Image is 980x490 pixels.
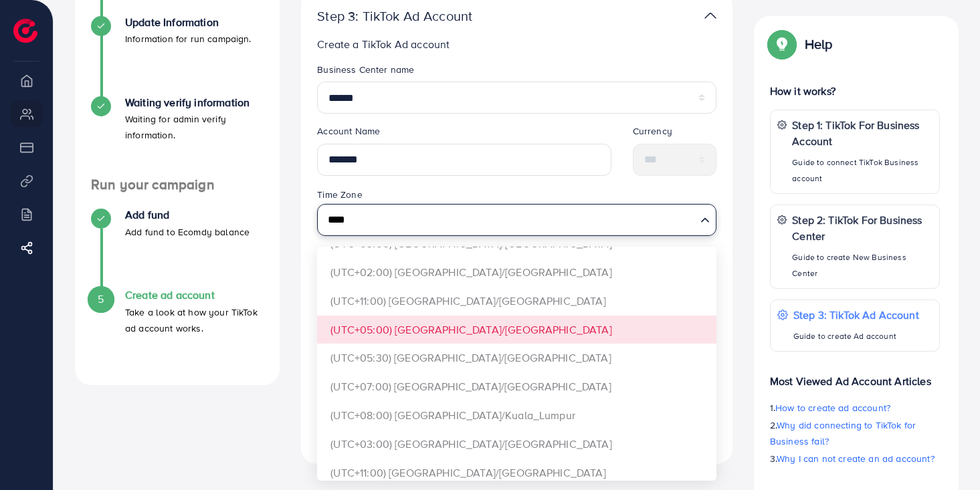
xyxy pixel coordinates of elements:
[792,212,933,244] p: Step 2: TikTok For Business Center
[317,204,716,236] div: Search for option
[125,304,264,336] p: Take a look at how your TikTok ad account works.
[75,176,280,193] h4: Run your campaign
[317,459,716,487] li: (UTC+11:00) [GEOGRAPHIC_DATA]/[GEOGRAPHIC_DATA]
[317,401,716,430] li: (UTC+08:00) [GEOGRAPHIC_DATA]/Kuala_Lumpur
[770,417,940,449] p: 2.
[770,418,916,448] span: Why did connecting to TikTok for Business fail?
[770,83,940,99] p: How it works?
[13,19,37,43] img: logo
[805,36,833,52] p: Help
[777,452,935,465] span: Why I can not create an ad account?
[792,249,933,281] p: Guide to create New Business Center
[770,400,940,416] p: 1.
[793,307,919,323] p: Step 3: TikTok Ad Account
[317,8,576,24] p: Step 3: TikTok Ad Account
[770,451,940,467] p: 3.
[775,401,890,414] span: How to create ad account?
[770,362,940,389] p: Most Viewed Ad Account Articles
[317,63,716,82] legend: Business Center name
[923,430,970,480] iframe: Chat
[793,328,919,344] p: Guide to create Ad account
[323,208,695,233] input: Search for option
[125,96,264,109] h4: Waiting verify information
[317,287,716,316] li: (UTC+11:00) [GEOGRAPHIC_DATA]/[GEOGRAPHIC_DATA]
[125,31,252,47] p: Information for run campaign.
[317,124,611,143] legend: Account Name
[770,32,794,56] img: Popup guide
[317,188,362,201] label: Time Zone
[792,154,933,187] p: Guide to connect TikTok Business account
[75,209,280,289] li: Add fund
[317,344,716,372] li: (UTC+05:30) [GEOGRAPHIC_DATA]/[GEOGRAPHIC_DATA]
[125,16,252,29] h4: Update Information
[98,291,104,307] span: 5
[125,224,250,240] p: Add fund to Ecomdy balance
[125,111,264,143] p: Waiting for admin verify information.
[317,316,716,344] li: (UTC+05:00) [GEOGRAPHIC_DATA]/[GEOGRAPHIC_DATA]
[317,36,716,52] p: Create a TikTok Ad account
[75,96,280,176] li: Waiting verify information
[317,430,716,459] li: (UTC+03:00) [GEOGRAPHIC_DATA]/[GEOGRAPHIC_DATA]
[317,258,716,287] li: (UTC+02:00) [GEOGRAPHIC_DATA]/[GEOGRAPHIC_DATA]
[704,6,716,25] img: TikTok partner
[633,124,716,143] legend: Currency
[792,117,933,149] p: Step 1: TikTok For Business Account
[75,289,280,369] li: Create ad account
[125,209,250,221] h4: Add fund
[75,16,280,96] li: Update Information
[125,289,264,301] h4: Create ad account
[317,372,716,401] li: (UTC+07:00) [GEOGRAPHIC_DATA]/[GEOGRAPHIC_DATA]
